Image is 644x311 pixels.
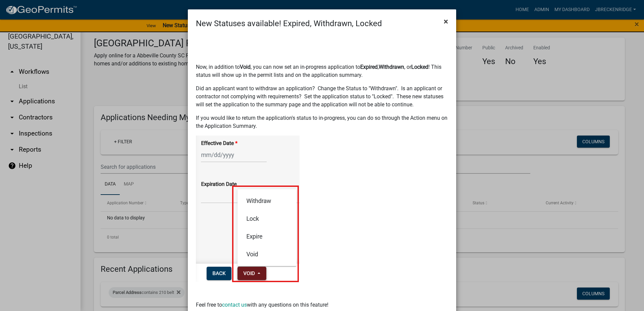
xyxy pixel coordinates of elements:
[444,17,448,26] span: ×
[438,12,453,31] button: Close
[222,302,247,308] a: contact us
[196,301,448,309] p: Feel free to with any questions on this feature!
[240,64,251,70] strong: Void
[196,63,448,79] p: Now, in addition to , you can now set an in-progress application to , , or ! This status will sho...
[411,64,428,70] strong: Locked
[196,114,448,130] p: If you would like to return the application's status to in-progress, you can do so through the Ac...
[379,64,404,70] strong: Withdrawn
[196,136,300,282] img: image_621ce5ae-eb73-46db-a8de-fc9a16de3639.png
[360,64,378,70] strong: Expired
[196,85,448,109] p: Did an applicant want to withdraw an application? Change the Status to "Withdrawn". Is an applica...
[196,17,382,30] h4: New Statuses available! Expired, Withdrawn, Locked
